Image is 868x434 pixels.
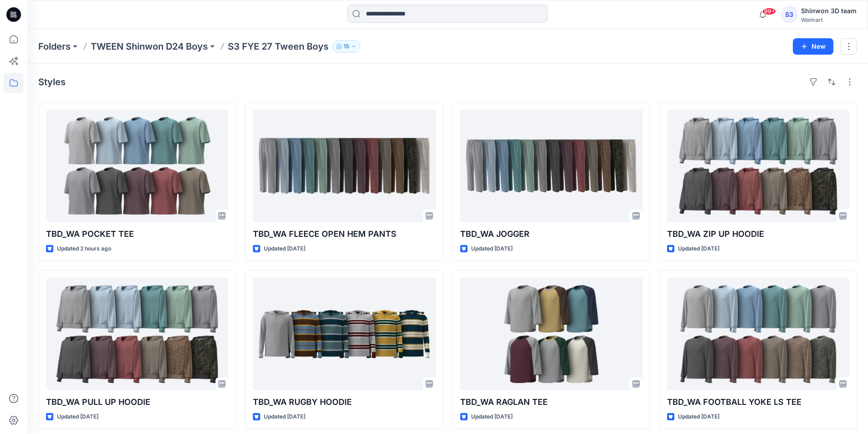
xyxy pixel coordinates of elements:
[264,244,305,254] p: Updated [DATE]
[46,110,228,222] a: TBD_WA POCKET TEE
[253,110,435,222] a: TBD_WA FLEECE OPEN HEM PANTS
[228,40,329,53] p: S3 FYE 27 Tween Boys
[253,228,435,240] p: TBD_WA FLEECE OPEN HEM PANTS
[460,278,642,390] a: TBD_WA RAGLAN TEE
[91,40,208,53] a: TWEEN Shinwon D24 Boys
[38,40,71,53] a: Folders
[460,110,642,222] a: TBD_WA JOGGER
[46,278,228,390] a: TBD_WA PULL UP HOODIE
[57,244,111,254] p: Updated 2 hours ago
[57,412,98,422] p: Updated [DATE]
[253,278,435,390] a: TBD_WA RUGBY HOODIE
[667,110,849,222] a: TBD_WA ZIP UP HOODIE
[471,412,513,422] p: Updated [DATE]
[38,77,66,87] h4: Styles
[344,41,349,51] p: 15
[460,228,642,240] p: TBD_WA JOGGER
[801,16,857,23] div: Walmart
[264,412,305,422] p: Updated [DATE]
[46,228,228,240] p: TBD_WA POCKET TEE
[667,278,849,390] a: TBD_WA FOOTBALL YOKE LS TEE
[460,396,642,408] p: TBD_WA RAGLAN TEE
[801,5,857,16] div: Shinwon 3D team
[667,396,849,408] p: TBD_WA FOOTBALL YOKE LS TEE
[332,40,360,53] button: 15
[253,396,435,408] p: TBD_WA RUGBY HOODIE
[46,396,228,408] p: TBD_WA PULL UP HOODIE
[762,8,776,15] span: 99+
[678,412,719,422] p: Updated [DATE]
[678,244,719,254] p: Updated [DATE]
[667,228,849,240] p: TBD_WA ZIP UP HOODIE
[793,38,833,55] button: New
[471,244,513,254] p: Updated [DATE]
[781,6,797,23] div: S3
